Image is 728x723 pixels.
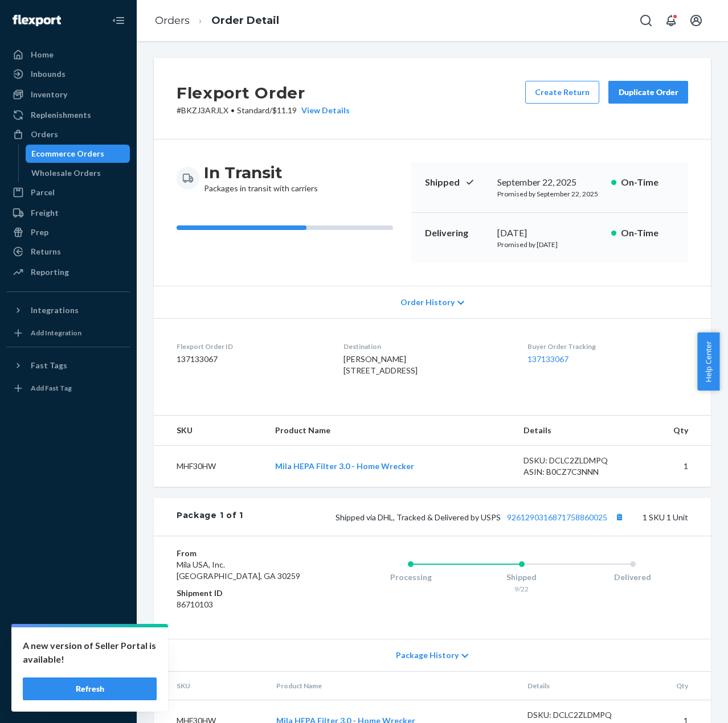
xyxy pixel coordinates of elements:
[155,14,190,27] a: Orders
[7,633,130,651] a: Settings
[396,650,459,661] span: Package History
[343,342,510,351] dt: Destination
[612,510,627,524] button: Copy tracking number
[26,145,130,163] a: Ecommerce Orders
[523,466,628,478] div: ASIN: B0CZ7C3NNN
[297,105,350,116] button: View Details
[31,187,55,198] div: Parcel
[637,446,711,487] td: 1
[177,588,310,599] dt: Shipment ID
[518,672,641,700] th: Details
[685,9,707,32] button: Open account menu
[31,167,101,179] div: Wholesale Orders
[7,691,130,709] button: Give Feedback
[7,223,130,241] a: Prep
[400,297,455,308] span: Order History
[211,14,279,27] a: Order Detail
[7,301,130,319] button: Integrations
[31,246,61,257] div: Returns
[425,227,488,240] p: Delivering
[523,455,628,466] div: DSKU: DCLC2ZLDMPQ
[154,416,266,446] th: SKU
[177,354,325,365] dd: 137133067
[621,176,674,189] p: On-Time
[275,461,414,471] a: Mila HEPA Filter 3.0 - Home Wrecker
[497,227,602,240] div: [DATE]
[177,560,300,581] span: Mila USA, Inc. [GEOGRAPHIC_DATA], GA 30259
[31,148,104,159] div: Ecommerce Orders
[243,510,688,524] div: 1 SKU 1 Unit
[621,227,674,240] p: On-Time
[146,4,288,38] ol: breadcrumbs
[7,204,130,222] a: Freight
[31,360,67,371] div: Fast Tags
[267,672,518,700] th: Product Name
[7,652,130,671] button: Talk to Support
[31,266,69,278] div: Reporting
[697,332,719,391] button: Help Center
[497,240,602,249] p: Promised by [DATE]
[660,9,682,32] button: Open notifications
[177,548,310,559] dt: From
[13,15,61,26] img: Flexport logo
[527,342,688,351] dt: Buyer Order Tracking
[637,416,711,446] th: Qty
[7,356,130,375] button: Fast Tags
[507,512,607,522] a: 9261290316871758860025
[266,416,514,446] th: Product Name
[237,105,269,115] span: Standard
[177,510,243,524] div: Package 1 of 1
[31,109,91,121] div: Replenishments
[7,125,130,143] a: Orders
[618,87,678,98] div: Duplicate Order
[336,512,627,522] span: Shipped via DHL, Tracked & Delivered by USPS
[31,68,66,80] div: Inbounds
[31,328,81,338] div: Add Integration
[31,129,58,140] div: Orders
[154,672,267,700] th: SKU
[177,599,310,610] dd: 86710103
[355,572,467,583] div: Processing
[31,207,59,219] div: Freight
[31,227,48,238] div: Prep
[608,81,688,104] button: Duplicate Order
[7,672,130,690] a: Help Center
[31,305,79,316] div: Integrations
[527,709,632,721] div: DSKU: DCLC2ZLDMPQ
[107,9,130,32] button: Close Navigation
[7,183,130,202] a: Parcel
[7,263,130,281] a: Reporting
[641,672,711,700] th: Qty
[7,85,130,104] a: Inventory
[26,164,130,182] a: Wholesale Orders
[577,572,688,583] div: Delivered
[154,446,266,487] td: MHF30HW
[31,89,67,100] div: Inventory
[23,639,157,666] p: A new version of Seller Portal is available!
[7,379,130,397] a: Add Fast Tag
[23,677,157,700] button: Refresh
[656,689,717,717] iframe: Opens a widget where you can chat to one of our agents
[204,162,318,194] div: Packages in transit with carriers
[466,584,577,594] div: 9/22
[514,416,637,446] th: Details
[7,106,130,124] a: Replenishments
[497,176,602,189] div: September 22, 2025
[7,65,130,83] a: Inbounds
[31,383,72,393] div: Add Fast Tag
[204,162,318,183] h3: In Transit
[177,105,350,116] p: # BKZJ3ARJLX / $11.19
[635,9,657,32] button: Open Search Box
[466,572,577,583] div: Shipped
[7,324,130,342] a: Add Integration
[343,354,418,375] span: [PERSON_NAME] [STREET_ADDRESS]
[177,342,325,351] dt: Flexport Order ID
[7,46,130,64] a: Home
[231,105,235,115] span: •
[31,49,54,60] div: Home
[527,354,569,364] a: 137133067
[525,81,599,104] button: Create Return
[177,81,350,105] h2: Flexport Order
